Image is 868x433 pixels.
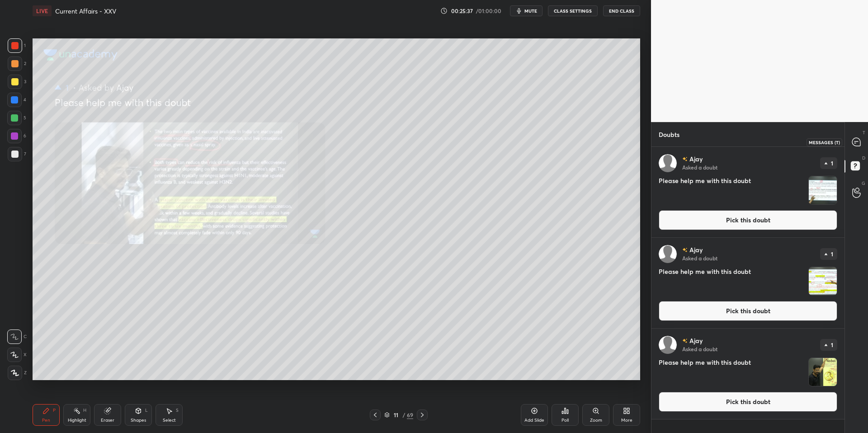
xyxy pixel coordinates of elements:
div: 1 [8,38,26,53]
div: S [176,408,179,413]
p: Ajay [689,246,703,254]
p: D [862,155,865,161]
button: mute [510,5,542,16]
p: 1 [831,342,833,348]
div: 5 [7,111,26,125]
p: 1 [831,251,833,257]
div: P [53,408,56,413]
div: Poll [561,418,569,423]
div: Z [8,366,27,380]
div: More [621,418,632,423]
div: LIVE [33,5,52,16]
p: Asked a doubt [682,345,717,353]
p: Asked a doubt [682,164,717,171]
div: Messages (T) [807,138,842,146]
div: Zoom [590,418,602,423]
span: mute [524,8,537,14]
h4: Please help me with this doubt [659,267,805,296]
img: no-rating-badge.077c3623.svg [682,248,688,253]
div: Select [163,418,176,423]
div: Eraser [101,418,114,423]
button: Pick this doubt [659,392,837,412]
p: Asked a doubt [682,254,717,262]
img: no-rating-badge.077c3623.svg [682,157,688,162]
p: G [862,180,865,187]
div: 69 [407,411,413,419]
div: 4 [7,93,26,107]
div: X [7,348,27,362]
p: Doubts [651,122,687,146]
div: 6 [7,129,26,143]
h4: Current Affairs - XXV [55,7,116,15]
div: Highlight [68,418,86,423]
div: 2 [8,56,26,71]
button: Pick this doubt [659,210,837,230]
p: 1 [831,160,833,166]
p: T [863,129,865,136]
div: Shapes [131,418,146,423]
p: Ajay [689,155,703,163]
div: L [145,408,148,413]
p: Ajay [689,337,703,344]
img: 1759829992WCEWC9.JPEG [809,176,837,204]
button: Pick this doubt [659,301,837,321]
div: H [83,408,86,413]
img: no-rating-badge.077c3623.svg [682,339,688,344]
button: CLASS SETTINGS [548,5,598,16]
div: grid [651,147,844,433]
div: / [402,412,405,418]
div: C [7,329,27,344]
img: default.png [659,245,677,263]
img: default.png [659,336,677,354]
img: default.png [659,154,677,172]
button: End Class [603,5,640,16]
h4: Please help me with this doubt [659,358,805,386]
img: 1759829894BS04I5.JPEG [809,358,837,386]
div: 3 [8,75,26,89]
div: 11 [392,412,401,418]
h4: Please help me with this doubt [659,176,805,205]
img: 175982990767I7FR.JPEG [809,267,837,295]
div: Pen [42,418,50,423]
div: Add Slide [524,418,544,423]
div: 7 [8,147,26,161]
